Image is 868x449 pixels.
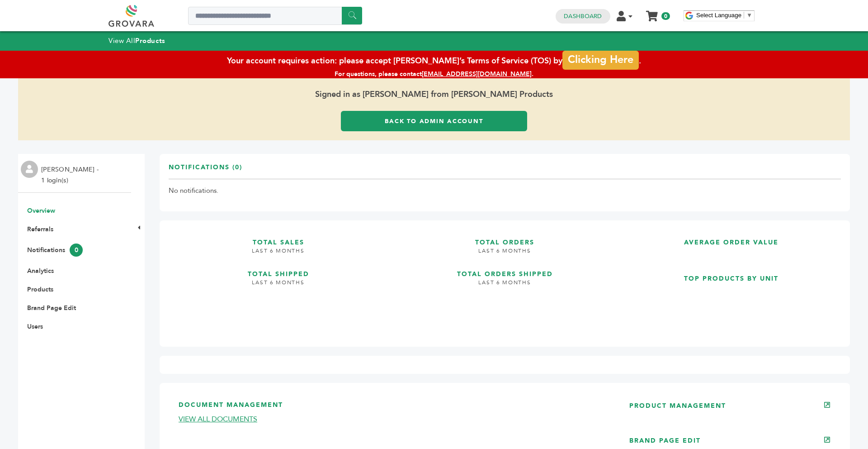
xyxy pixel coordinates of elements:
[169,229,388,330] a: TOTAL SALES LAST 6 MONTHS TOTAL SHIPPED LAST 6 MONTHS
[135,36,165,45] strong: Products
[70,244,83,257] span: 0
[629,436,701,445] a: BRAND PAGE EDIT
[27,246,83,254] a: Notifications0
[169,229,388,247] h3: TOTAL SALES
[564,12,602,20] a: Dashboard
[341,111,527,131] a: Back to Admin Account
[422,70,532,78] a: [EMAIL_ADDRESS][DOMAIN_NAME]
[696,12,752,19] a: Select Language​
[746,12,752,19] span: ▼
[395,279,614,293] h4: LAST 6 MONTHS
[647,8,657,18] a: My Cart
[169,261,388,279] h3: TOTAL SHIPPED
[41,164,101,186] li: [PERSON_NAME] - 1 login(s)
[188,7,362,25] input: Search a product or brand...
[395,229,614,247] h3: TOTAL ORDERS
[169,163,242,179] h3: Notifications (0)
[27,225,53,234] a: Referrals
[27,267,54,275] a: Analytics
[27,285,53,294] a: Products
[27,322,43,331] a: Users
[179,414,257,424] a: VIEW ALL DOCUMENTS
[622,229,841,247] h3: AVERAGE ORDER VALUE
[169,279,388,293] h4: LAST 6 MONTHS
[622,266,841,330] a: TOP PRODUCTS BY UNIT
[395,261,614,279] h3: TOTAL ORDERS SHIPPED
[108,36,165,45] a: View AllProducts
[27,304,76,312] a: Brand Page Edit
[169,179,841,203] td: No notifications.
[622,229,841,258] a: AVERAGE ORDER VALUE
[179,401,602,415] h3: DOCUMENT MANAGEMENT
[27,206,55,215] a: Overview
[395,229,614,330] a: TOTAL ORDERS LAST 6 MONTHS TOTAL ORDERS SHIPPED LAST 6 MONTHS
[169,247,388,262] h4: LAST 6 MONTHS
[21,161,38,178] img: profile.png
[395,247,614,262] h4: LAST 6 MONTHS
[696,12,741,19] span: Select Language
[562,51,638,70] a: Clicking Here
[18,78,850,111] span: Signed in as [PERSON_NAME] from [PERSON_NAME] Products
[629,401,726,410] a: PRODUCT MANAGEMENT
[622,266,841,283] h3: TOP PRODUCTS BY UNIT
[661,12,670,20] span: 0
